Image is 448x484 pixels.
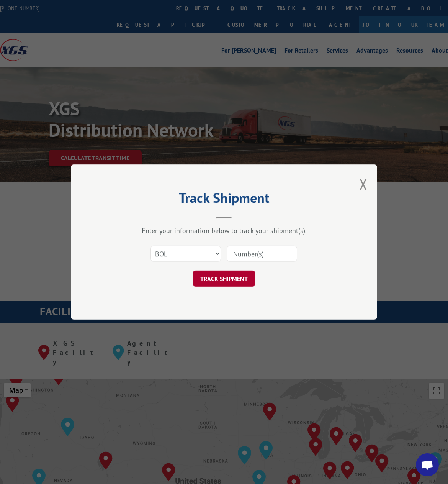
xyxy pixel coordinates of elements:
button: Close modal [359,174,368,194]
h2: Track Shipment [109,192,339,207]
div: Enter your information below to track your shipment(s). [109,226,339,235]
input: Number(s) [227,246,297,262]
button: TRACK SHIPMENT [193,271,255,287]
div: Open chat [416,453,439,476]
